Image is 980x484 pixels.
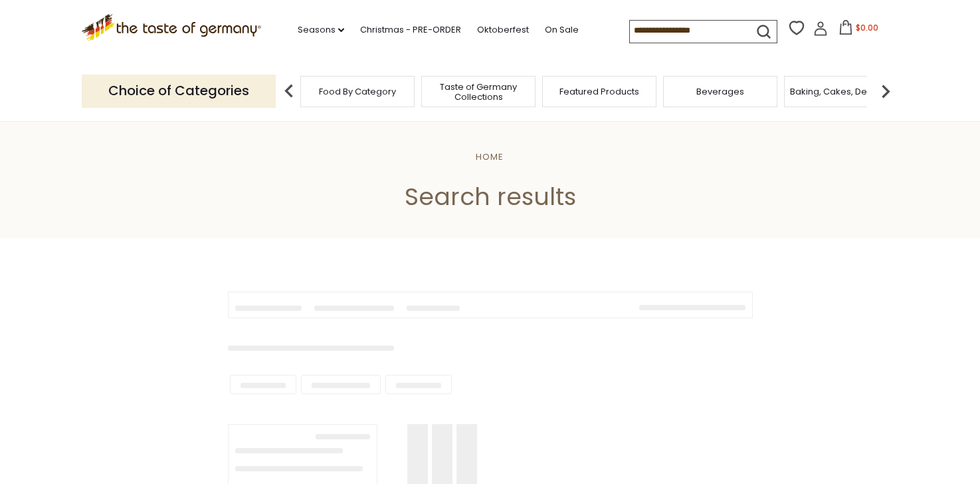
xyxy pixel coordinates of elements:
[319,87,396,97] a: Food By Category
[276,78,302,105] img: previous arrow
[360,23,461,37] a: Christmas - PRE-ORDER
[856,22,878,33] span: $0.00
[476,150,504,163] a: Home
[298,23,344,37] a: Seasons
[696,87,744,97] a: Beverages
[82,75,276,107] p: Choice of Categories
[545,23,579,37] a: On Sale
[559,87,639,97] a: Featured Products
[790,87,893,97] a: Baking, Cakes, Desserts
[41,182,939,212] h1: Search results
[872,78,899,105] img: next arrow
[477,23,529,37] a: Oktoberfest
[425,82,532,102] a: Taste of Germany Collections
[831,20,887,40] button: $0.00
